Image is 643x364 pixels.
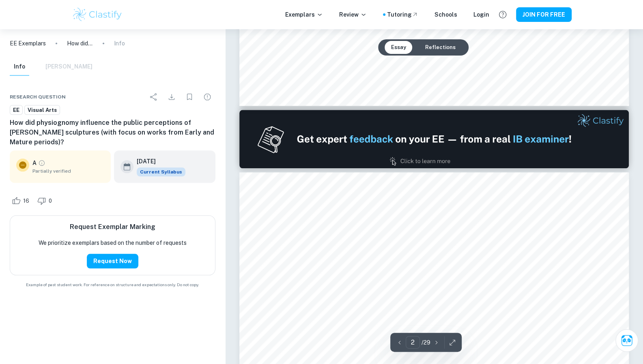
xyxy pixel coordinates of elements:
h6: How did physiognomy influence the public perceptions of [PERSON_NAME] sculptures (with focus on w... [10,118,215,147]
span: 0 [44,197,56,205]
h6: Request Exemplar Marking [70,222,155,232]
button: Essay [385,41,413,54]
a: Login [473,10,489,19]
p: How did physiognomy influence the public perceptions of [PERSON_NAME] sculptures (with focus on w... [67,39,93,48]
img: Ad [239,110,629,168]
span: 16 [19,197,34,205]
a: EE [10,105,23,115]
span: EE [10,106,22,114]
a: Tutoring [387,10,418,19]
button: Help and Feedback [496,8,510,21]
h6: [DATE] [137,157,179,166]
span: Visual Arts [25,106,60,114]
a: EE Exemplars [10,39,46,48]
div: Like [10,194,34,207]
span: Research question [10,93,66,101]
div: Bookmark [181,89,198,105]
span: Partially verified [32,167,104,175]
p: Exemplars [285,10,323,19]
button: Info [10,58,29,76]
button: JOIN FOR FREE [516,7,572,22]
p: / 29 [421,338,430,347]
button: Ask Clai [615,329,638,352]
div: This exemplar is based on the current syllabus. Feel free to refer to it for inspiration/ideas wh... [137,167,185,176]
div: Report issue [199,89,215,105]
span: Example of past student work. For reference on structure and expectations only. Do not copy. [10,282,215,288]
a: Grade partially verified [38,159,45,167]
p: We prioritize exemplars based on the number of requests [39,238,187,247]
img: Clastify logo [72,6,123,23]
p: A [32,158,37,167]
div: Share [146,89,162,105]
button: Request Now [87,254,138,268]
span: Current Syllabus [137,167,185,176]
p: Info [114,39,125,48]
button: Reflections [419,41,462,54]
p: Review [339,10,367,19]
a: Visual Arts [24,105,60,115]
div: Dislike [35,194,56,207]
div: Download [163,89,180,105]
a: Schools [434,10,457,19]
